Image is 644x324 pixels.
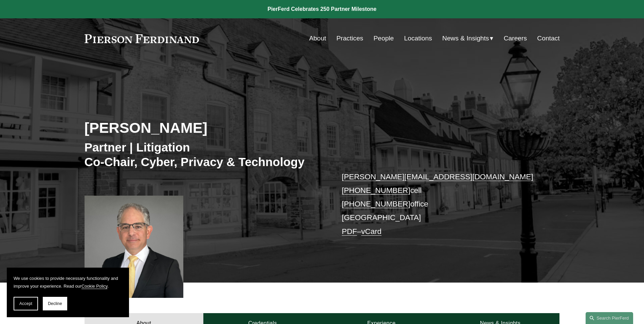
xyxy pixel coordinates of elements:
a: folder dropdown [442,32,494,45]
a: About [309,32,326,45]
a: [PERSON_NAME][EMAIL_ADDRESS][DOMAIN_NAME] [342,173,533,181]
a: Contact [537,32,559,45]
a: PDF [342,227,357,236]
span: News & Insights [442,33,489,44]
a: Practices [336,32,363,45]
button: Accept [14,297,38,310]
a: Cookie Policy [81,284,108,289]
a: Locations [404,32,432,45]
a: People [373,32,394,45]
a: Search this site [586,312,633,324]
span: Decline [48,301,62,306]
a: [PHONE_NUMBER] [342,186,410,195]
span: Accept [19,301,32,306]
h2: [PERSON_NAME] [85,119,322,137]
a: vCard [361,227,382,236]
a: [PHONE_NUMBER] [342,200,410,208]
a: Careers [504,32,527,45]
section: Cookie banner [7,268,129,317]
p: cell office [GEOGRAPHIC_DATA] – [342,170,540,239]
p: We use cookies to provide necessary functionality and improve your experience. Read our . [14,274,122,290]
h3: Partner | Litigation Co-Chair, Cyber, Privacy & Technology [85,140,322,169]
button: Decline [43,297,67,310]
